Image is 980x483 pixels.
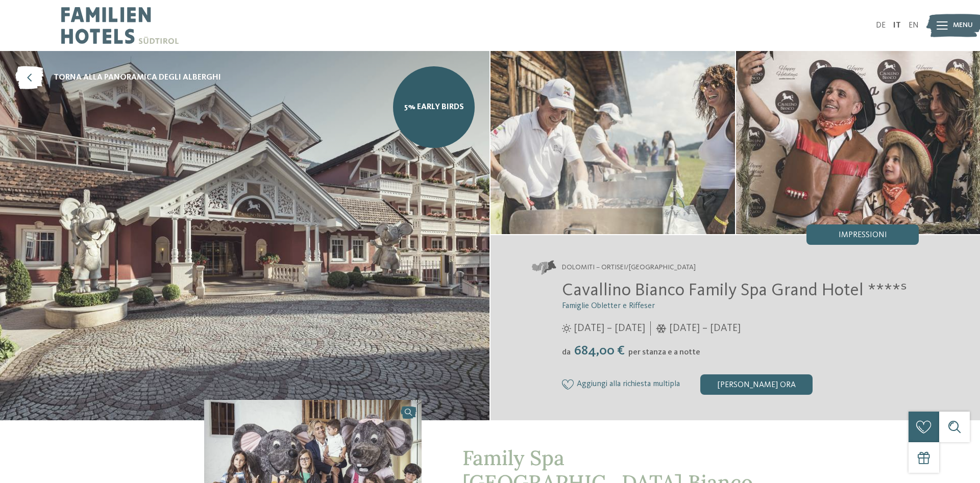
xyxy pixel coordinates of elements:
span: torna alla panoramica degli alberghi [54,72,221,83]
img: Nel family hotel a Ortisei i vostri desideri diventeranno realtà [491,51,735,234]
span: [DATE] – [DATE] [574,321,645,336]
span: Dolomiti – Ortisei/[GEOGRAPHIC_DATA] [562,263,696,273]
a: DE [876,21,886,30]
span: Famiglie Obletter e Riffeser [562,302,655,310]
span: Impressioni [839,231,887,239]
span: da [562,348,571,357]
span: Cavallino Bianco Family Spa Grand Hotel ****ˢ [562,282,907,299]
a: 5% Early Birds [393,66,475,148]
div: [PERSON_NAME] ora [700,374,813,395]
span: Aggiungi alla richiesta multipla [577,380,680,389]
i: Orari d'apertura inverno [656,324,667,333]
span: Menu [953,20,973,31]
span: per stanza e a notte [628,348,700,357]
a: torna alla panoramica degli alberghi [15,66,221,89]
a: EN [909,21,919,30]
span: 684,00 € [572,344,627,358]
i: Orari d'apertura estate [562,324,571,333]
span: [DATE] – [DATE] [669,321,741,336]
a: IT [893,21,901,30]
span: 5% Early Birds [404,101,464,113]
